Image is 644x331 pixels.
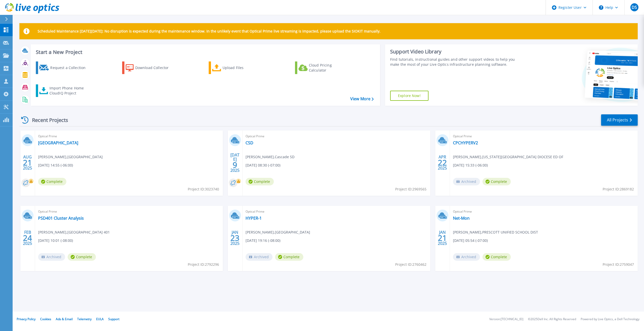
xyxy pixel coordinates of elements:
[122,61,178,74] a: Download Collector
[38,178,66,185] span: Complete
[38,229,110,235] span: [PERSON_NAME] , [GEOGRAPHIC_DATA] 401
[23,160,32,165] span: 21
[38,209,220,214] span: Optical Prime
[38,154,103,160] span: [PERSON_NAME] , [GEOGRAPHIC_DATA]
[38,140,78,145] a: [GEOGRAPHIC_DATA]
[56,317,73,321] a: Ads & Email
[230,153,240,172] div: [DATE] 2025
[632,5,637,9] span: DS
[246,178,274,185] span: Complete
[482,178,511,185] span: Complete
[246,216,262,221] a: HYPER-1
[38,134,220,139] span: Optical Prime
[96,317,104,321] a: EULA
[453,216,470,221] a: Net-Mon
[453,209,635,214] span: Optical Prime
[453,229,538,235] span: [PERSON_NAME] , PRESCOTT UNIFIED SCHOOL DIST
[230,229,240,247] div: JAN 2025
[489,318,523,321] li: Version: [TECHNICAL_ID]
[23,229,32,247] div: FEB 2025
[395,186,426,192] span: Project ID: 2969565
[23,153,32,172] div: AUG 2025
[36,49,373,55] h3: Start a New Project
[350,96,374,101] a: View More
[77,317,92,321] a: Telemetry
[38,216,84,221] a: PSD401 Cluster Analysis
[603,186,634,192] span: Project ID: 2869182
[23,236,32,240] span: 24
[601,114,638,126] a: All Projects
[49,86,89,96] div: Import Phone Home CloudIQ Project
[233,163,237,167] span: 9
[188,262,219,267] span: Project ID: 2792296
[188,186,219,192] span: Project ID: 3023740
[438,229,447,247] div: JAN 2025
[438,236,447,240] span: 21
[38,29,381,33] p: Scheduled Maintenance [DATE][DATE]: No disruption is expected during the maintenance window. In t...
[246,140,253,145] a: CSD
[603,262,634,267] span: Project ID: 2759047
[453,140,478,145] a: CPCHYPERV2
[223,63,263,73] div: Upload Files
[453,238,488,243] span: [DATE] 05:54 (-07:00)
[40,317,51,321] a: Cookies
[295,61,351,74] a: Cloud Pricing Calculator
[438,160,447,165] span: 22
[246,154,294,160] span: [PERSON_NAME] , Cascade SD
[309,63,349,73] div: Cloud Pricing Calculator
[395,262,426,267] span: Project ID: 2760462
[453,154,563,160] span: [PERSON_NAME] , [US_STATE][GEOGRAPHIC_DATA] DIOCESE ED OF
[482,253,511,261] span: Complete
[135,63,176,73] div: Download Collector
[453,178,480,185] span: Archived
[38,253,65,261] span: Archived
[50,63,91,73] div: Request a Collection
[246,238,280,243] span: [DATE] 19:16 (-08:00)
[390,57,521,67] div: Find tutorials, instructional guides and other support videos to help you make the most of your L...
[275,253,303,261] span: Complete
[68,253,96,261] span: Complete
[230,236,239,240] span: 23
[38,162,73,168] span: [DATE] 14:55 (-06:00)
[390,91,428,101] a: Explore Now!
[453,134,635,139] span: Optical Prime
[19,114,75,126] div: Recent Projects
[38,238,73,243] span: [DATE] 10:01 (-08:00)
[209,61,265,74] a: Upload Files
[438,153,447,172] div: APR 2025
[246,253,273,261] span: Archived
[390,48,521,55] div: Support Video Library
[246,229,310,235] span: [PERSON_NAME] , [GEOGRAPHIC_DATA]
[246,162,280,168] span: [DATE] 08:30 (-07:00)
[36,61,92,74] a: Request a Collection
[581,318,639,321] li: Powered by Live Optics, a Dell Technology
[453,162,488,168] span: [DATE] 15:33 (-06:00)
[17,317,36,321] a: Privacy Policy
[528,318,576,321] li: © 2025 Dell Inc. All Rights Reserved
[246,209,427,214] span: Optical Prime
[108,317,119,321] a: Support
[246,134,427,139] span: Optical Prime
[453,253,480,261] span: Archived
